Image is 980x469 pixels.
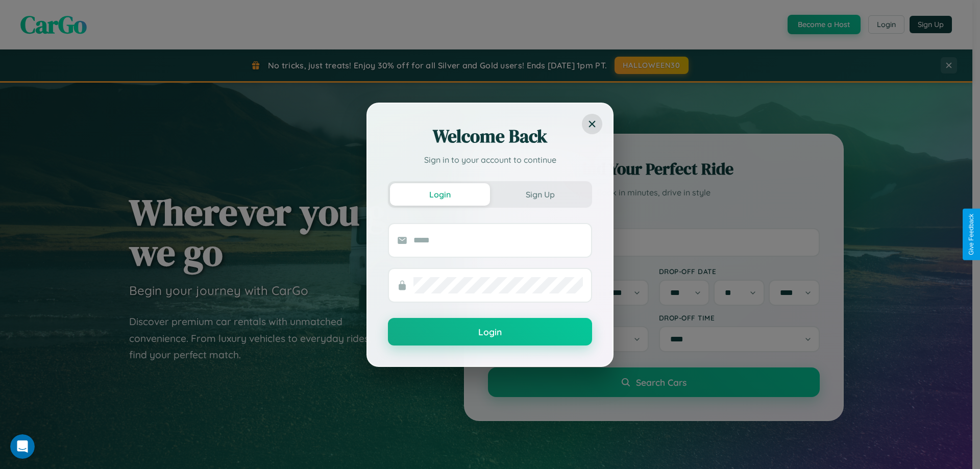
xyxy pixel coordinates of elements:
[10,434,35,459] iframe: Intercom live chat
[388,318,592,345] button: Login
[968,214,975,255] div: Give Feedback
[388,124,592,149] h2: Welcome Back
[490,183,590,206] button: Sign Up
[390,183,490,206] button: Login
[388,154,592,166] p: Sign in to your account to continue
